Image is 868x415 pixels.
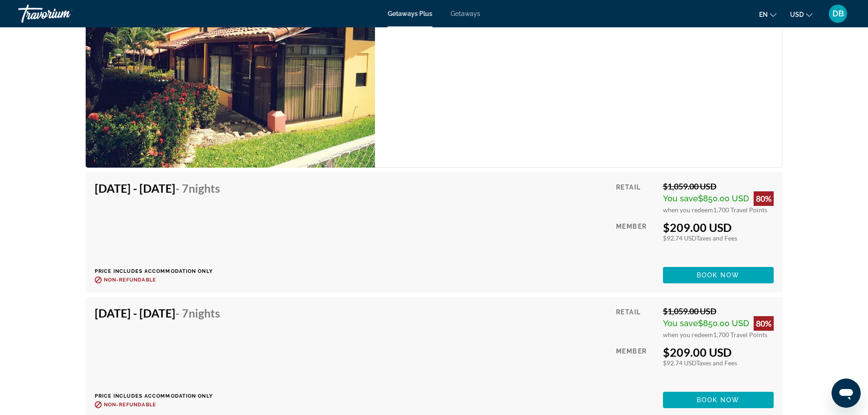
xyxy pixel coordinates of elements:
[759,11,768,18] span: en
[616,345,656,385] div: Member
[696,359,737,367] span: Taxes and Fees
[832,9,844,18] span: DB
[696,234,737,242] span: Taxes and Fees
[663,345,774,359] div: $209.00 USD
[759,8,776,21] button: Change language
[616,220,656,260] div: Member
[663,306,774,316] div: $1,059.00 USD
[663,220,774,234] div: $209.00 USD
[790,8,812,21] button: Change currency
[697,396,740,404] span: Book now
[95,268,227,274] p: Price includes accommodation only
[826,4,850,23] button: User Menu
[663,181,774,191] div: $1,059.00 USD
[698,194,749,203] span: $850.00 USD
[754,316,774,331] div: 80%
[104,402,156,408] span: Non-refundable
[713,331,767,338] span: 1,700 Travel Points
[104,277,156,283] span: Non-refundable
[754,191,774,206] div: 80%
[18,2,109,26] a: Travorium
[616,181,656,214] div: Retail
[175,306,220,320] span: - 7
[95,393,227,399] p: Price includes accommodation only
[663,234,774,242] div: $92.74 USD
[663,194,698,203] span: You save
[189,306,220,320] span: Nights
[832,379,861,408] iframe: Button to launch messaging window
[175,181,220,195] span: - 7
[95,306,220,320] h4: [DATE] - [DATE]
[189,181,220,195] span: Nights
[663,318,698,328] span: You save
[388,10,432,17] a: Getaways Plus
[616,306,656,338] div: Retail
[663,206,713,214] span: when you redeem
[451,10,480,17] a: Getaways
[790,11,804,18] span: USD
[663,392,774,408] button: Book now
[663,359,774,367] div: $92.74 USD
[713,206,767,214] span: 1,700 Travel Points
[95,181,220,195] h4: [DATE] - [DATE]
[697,272,740,279] span: Book now
[663,267,774,283] button: Book now
[663,331,713,338] span: when you redeem
[698,318,749,328] span: $850.00 USD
